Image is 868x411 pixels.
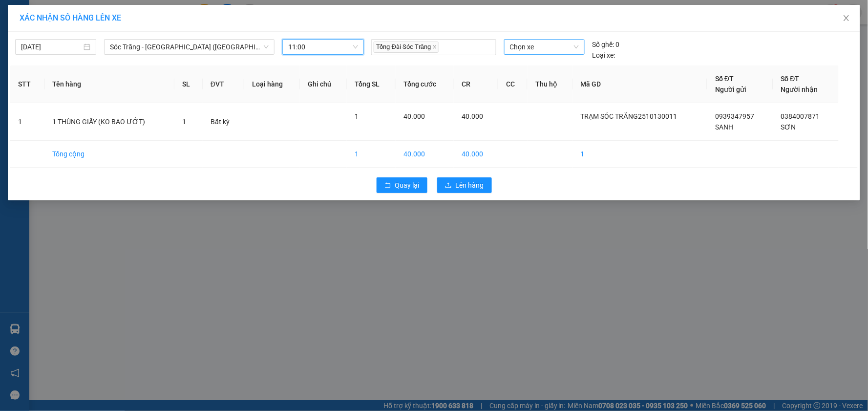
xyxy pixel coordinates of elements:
[528,65,572,103] th: Thu hộ
[454,65,498,103] th: CR
[182,118,186,126] span: 1
[21,42,82,52] input: 13/10/2025
[56,41,135,51] strong: PHIẾU GỬI HÀNG
[288,40,358,54] span: 11:00
[20,13,121,22] span: XÁC NHẬN SỐ HÀNG LÊN XE
[437,177,492,193] button: uploadLên hàng
[355,112,359,120] span: 1
[4,67,101,103] span: Trạm Sóc Trăng
[403,112,425,120] span: 40.000
[396,65,454,103] th: Tổng cước
[445,182,452,190] span: upload
[44,141,175,168] td: Tổng cộng
[145,12,188,30] p: Ngày giờ in:
[347,65,396,103] th: Tổng SL
[593,39,620,50] div: 0
[395,180,420,191] span: Quay lại
[781,112,820,120] span: 0384007871
[715,112,754,120] span: 0939347957
[581,112,677,120] span: TRẠM SÓC TRĂNG2510130011
[396,141,454,168] td: 40.000
[10,65,44,103] th: STT
[462,112,483,120] span: 40.000
[781,75,800,83] span: Số ĐT
[347,141,396,168] td: 1
[456,180,484,191] span: Lên hàng
[174,65,203,103] th: SL
[715,123,733,131] span: SANH
[432,44,437,49] span: close
[573,65,707,103] th: Mã GD
[715,75,734,83] span: Số ĐT
[377,177,427,193] button: rollbackQuay lại
[203,65,244,103] th: ĐVT
[110,40,269,54] span: Sóc Trăng - Sài Gòn (Hàng)
[374,42,439,53] span: Tổng Đài Sóc Trăng
[833,5,860,32] button: Close
[593,50,615,61] span: Loại xe:
[145,21,188,30] span: [DATE]
[843,14,850,22] span: close
[58,31,127,38] span: TP.HCM -SÓC TRĂNG
[384,182,391,190] span: rollback
[4,67,101,103] span: Gửi:
[573,141,707,168] td: 1
[498,65,528,103] th: CC
[781,123,796,131] span: SƠN
[593,39,614,50] span: Số ghế:
[510,40,579,54] span: Chọn xe
[300,65,347,103] th: Ghi chú
[454,141,498,168] td: 40.000
[10,103,44,141] td: 1
[44,103,175,141] td: 1 THÙNG GIẤY (KO BAO ƯỚT)
[263,44,269,50] span: down
[63,5,129,26] strong: XE KHÁCH MỸ DUYÊN
[715,86,746,93] span: Người gửi
[203,103,244,141] td: Bất kỳ
[44,65,175,103] th: Tên hàng
[244,65,300,103] th: Loại hàng
[781,86,818,93] span: Người nhận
